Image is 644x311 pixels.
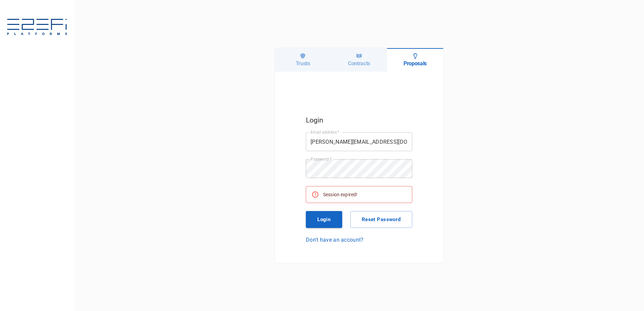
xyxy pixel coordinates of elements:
[348,60,370,67] h6: Contracts
[7,19,67,36] img: E2EFiPLATFORMS-7f06cbf9.svg
[306,211,342,228] button: Login
[323,188,357,201] div: Session expired!
[311,129,340,135] label: Email address
[296,60,310,67] h6: Trusts
[404,60,427,67] h6: Proposals
[306,236,412,244] a: Don't have an account?
[306,114,412,126] h5: Login
[311,156,331,162] label: Password
[350,211,412,228] button: Reset Password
